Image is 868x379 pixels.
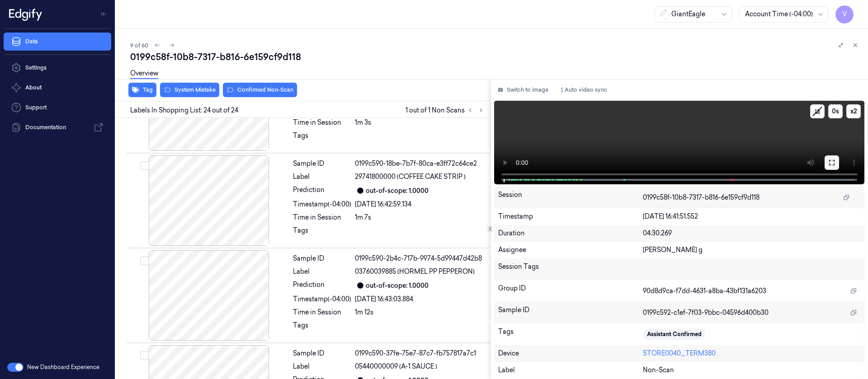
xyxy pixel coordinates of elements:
div: [PERSON_NAME] g [643,245,860,255]
span: 0199c58f-10b8-7317-b816-6e159cf9d118 [643,193,759,202]
span: 05440000009 (A-1 SAUCE ) [355,362,437,371]
div: Label [293,362,351,371]
button: Confirmed Non-Scan [223,83,297,97]
div: Duration [498,229,643,238]
a: Documentation [4,118,111,136]
div: 1m 7s [355,213,485,222]
div: Label [293,172,351,182]
div: Group ID [498,284,643,298]
div: Session Tags [498,262,643,276]
div: Device [498,349,643,358]
div: Time in Session [293,118,351,127]
a: Settings [4,59,111,77]
div: Tags [498,327,643,342]
div: [DATE] 16:41:51.552 [643,212,860,221]
div: Timestamp (-04:00) [293,295,351,304]
div: Timestamp (-04:00) [293,200,351,209]
div: Sample ID [293,254,351,263]
div: Tags [293,321,351,335]
button: V [835,5,854,23]
div: Label [293,267,351,276]
div: [DATE] 16:43:03.884 [355,295,485,304]
div: 0199c590-37fe-75e7-87c7-fb757817a7c1 [355,349,485,358]
div: Assistant Confirmed [647,330,702,338]
span: 9 of 60 [130,42,148,49]
div: Tags [293,226,351,240]
span: 90d8d9ca-f7dd-4631-a8ba-43bf131a6203 [643,286,766,296]
div: Timestamp [498,212,643,221]
a: Data [4,33,111,51]
div: Prediction [293,280,351,291]
div: out-of-scope: 1.0000 [366,281,429,290]
div: Sample ID [498,305,643,320]
div: Time in Session [293,213,351,222]
div: Sample ID [293,349,351,358]
span: 29741800000 (COFFEE CAKE STRIP ) [355,172,466,182]
div: Session [498,190,643,205]
div: Prediction [293,185,351,196]
div: 0199c58f-10b8-7317-b816-6e159cf9d118 [130,51,861,63]
span: Labels In Shopping List: 24 out of 24 [130,106,238,115]
div: 04:30.269 [643,229,860,238]
button: x2 [846,104,861,118]
span: 03760039885 (HORMEL PP PEPPERON) [355,267,475,276]
button: Select row [140,161,149,170]
span: 0199c592-c1ef-7f03-9bbc-04596d400b30 [643,308,769,318]
div: Tags [293,131,351,145]
div: STORE0040_TERM380 [643,349,860,358]
button: About [4,79,111,97]
div: [DATE] 16:42:59.134 [355,200,485,209]
div: Assignee [498,245,643,255]
div: Sample ID [293,159,351,168]
div: out-of-scope: 1.0000 [366,186,429,196]
div: 1m 12s [355,308,485,317]
span: Non-Scan [643,365,674,375]
div: 0199c590-2b4c-717b-9974-5d99447d42b8 [355,254,485,263]
button: Select row [140,256,149,265]
button: System Mistake [160,83,219,97]
div: Label [498,365,643,375]
div: Time in Session [293,308,351,317]
button: Switch to image [494,83,552,97]
button: Toggle Navigation [97,7,111,21]
a: Overview [130,69,158,79]
button: Tag [128,83,156,97]
span: 1 out of 1 Non Scans [406,105,486,116]
div: 0199c590-18be-7b7f-80ca-e3ff72c64ce2 [355,159,485,168]
button: Auto video sync [556,83,611,97]
button: Select row [140,351,149,360]
button: 0s [828,104,843,118]
div: 1m 3s [355,118,485,127]
a: Support [4,98,111,117]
